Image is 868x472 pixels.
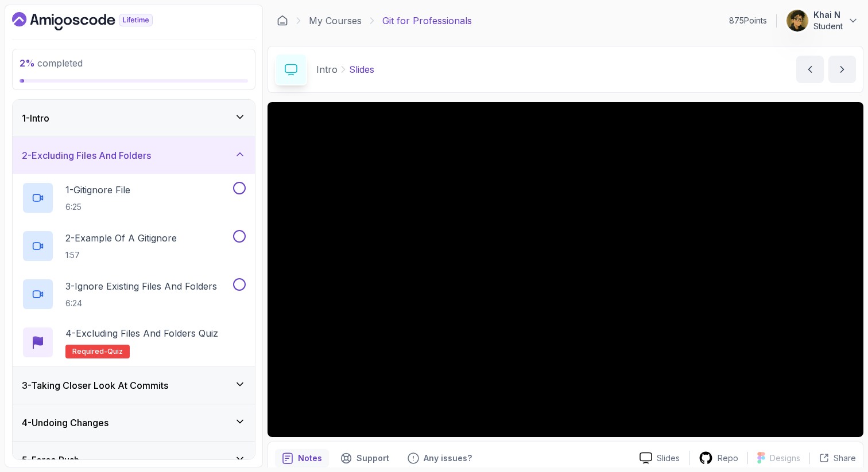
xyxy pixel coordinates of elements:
[309,14,362,28] a: My Courses
[13,367,255,404] button: 3-Taking Closer Look At Commits
[22,278,246,310] button: 3-Ignore Existing Files And Folders6:24
[786,10,808,32] img: user profile image
[22,453,79,467] h3: 5 - Force Push
[424,453,472,464] p: Any issues?
[718,453,738,464] p: Repo
[813,9,843,21] p: Khai N
[22,149,151,162] h3: 2 - Excluding Files And Folders
[12,12,179,30] a: Dashboard
[20,57,83,69] span: completed
[65,183,130,197] p: 1 - Gitignore File
[22,326,246,358] button: 4-Excluding Files and Folders QuizRequired-quiz
[334,449,396,467] button: Support button
[828,56,856,83] button: next content
[630,452,689,464] a: Slides
[689,451,747,465] a: Repo
[22,182,246,214] button: 1-Gitignore File6:25
[13,100,255,136] button: 1-Intro
[22,230,246,262] button: 2-Example Of A Gitignore1:57
[13,137,255,174] button: 2-Excluding Files And Folders
[401,449,479,467] button: Feedback button
[770,453,800,464] p: Designs
[22,111,49,125] h3: 1 - Intro
[65,298,217,309] p: 6:24
[786,9,859,32] button: user profile imageKhai NStudent
[65,231,177,245] p: 2 - Example Of A Gitignore
[65,326,218,340] p: 4 - Excluding Files and Folders Quiz
[796,56,824,83] button: previous content
[813,21,843,32] p: Student
[382,14,472,28] p: Git for Professionals
[356,453,389,464] p: Support
[22,379,168,392] h3: 3 - Taking Closer Look At Commits
[657,453,680,464] p: Slides
[275,449,329,467] button: notes button
[65,201,130,213] p: 6:25
[809,453,856,464] button: Share
[298,453,322,464] p: Notes
[349,63,374,76] p: Slides
[22,416,108,430] h3: 4 - Undoing Changes
[20,57,35,69] span: 2 %
[277,15,288,26] a: Dashboard
[65,279,217,293] p: 3 - Ignore Existing Files And Folders
[65,249,177,261] p: 1:57
[13,404,255,441] button: 4-Undoing Changes
[316,63,338,76] p: Intro
[72,347,107,356] span: Required-
[107,347,123,356] span: quiz
[729,15,767,26] p: 875 Points
[834,453,856,464] p: Share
